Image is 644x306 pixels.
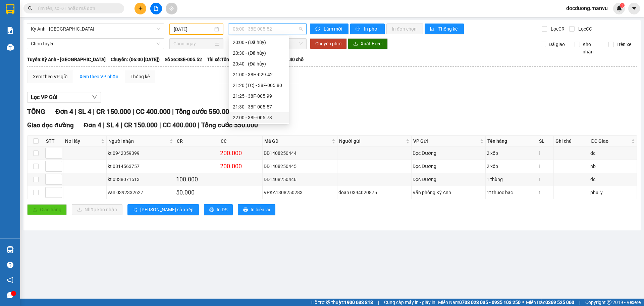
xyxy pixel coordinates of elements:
[28,6,33,11] span: search
[108,189,174,196] div: van 0392332627
[364,25,379,33] span: In phơi
[174,26,213,33] input: 13/08/2025
[522,301,524,304] span: ⚪️
[413,163,484,170] div: Dọc Đường
[138,6,143,11] span: plus
[361,40,382,47] span: Xuất Excel
[166,3,177,14] button: aim
[263,186,337,199] td: VPKA1308250283
[238,204,275,215] button: printerIn biên lai
[538,163,552,170] div: 1
[132,107,134,116] span: |
[176,175,217,184] div: 100.000
[233,114,285,121] div: 22:00 - 38F-005.73
[44,136,63,147] th: STT
[413,176,484,183] div: Dọc Đường
[27,121,74,129] span: Giao dọc đường
[233,60,285,68] div: 20:40 - (Đã hủy)
[251,206,270,213] span: In biên lai
[233,71,285,78] div: 21:00 - 38H-029.42
[616,5,622,11] img: icon-new-feature
[78,107,91,116] span: SL 4
[264,149,336,157] div: DD1408250444
[591,137,630,145] span: ĐC Giao
[7,246,14,253] img: warehouse-icon
[169,6,174,11] span: aim
[130,73,150,80] div: Thống kê
[79,73,118,80] div: Xem theo VP nhận
[264,163,336,170] div: DD1408250445
[344,300,373,305] strong: 1900 633 818
[486,136,537,147] th: Tên hàng
[338,189,410,196] div: doan 0394020875
[108,163,174,170] div: kt 0814563757
[430,27,436,32] span: bar-chart
[198,121,200,129] span: |
[438,25,459,33] span: Thống kê
[140,206,194,213] span: [PERSON_NAME] sắp xếp
[579,299,580,306] span: |
[631,5,637,11] span: caret-down
[263,147,337,160] td: DD1408250444
[263,160,337,173] td: DD1408250445
[204,204,233,215] button: printerIn DS
[590,189,636,196] div: phu ly
[413,149,484,157] div: Dọc Đường
[93,107,95,116] span: |
[350,24,385,34] button: printerIn phơi
[209,207,214,213] span: printer
[580,41,603,55] span: Kho nhận
[243,207,248,213] span: printer
[207,56,240,63] span: Tài xế: Tổng đài
[75,107,76,116] span: |
[165,56,202,63] span: Số xe: 38E-005.52
[163,121,196,129] span: CC 400.000
[31,39,160,49] span: Chọn tuyến
[607,300,611,305] span: copyright
[106,121,119,129] span: SL 4
[7,27,14,34] img: solution-icon
[27,204,67,215] button: uploadGiao hàng
[487,189,536,196] div: 1t thuoc bac
[65,137,100,145] span: Nơi lấy
[7,292,13,298] span: message
[6,4,14,14] img: logo-vxr
[526,299,574,306] span: Miền Bắc
[263,173,337,186] td: DD1408250446
[92,94,97,100] span: down
[175,107,233,116] span: Tổng cước 550.000
[412,173,486,186] td: Dọc Đường
[37,5,116,12] input: Tìm tên, số ĐT hoặc mã đơn
[264,189,336,196] div: VPKA1308250283
[538,176,552,183] div: 1
[154,6,158,11] span: file-add
[356,27,361,32] span: printer
[108,137,168,145] span: Người nhận
[537,136,554,147] th: SL
[545,300,574,305] strong: 0369 525 060
[378,299,379,306] span: |
[103,121,105,129] span: |
[487,163,536,170] div: 2 xốp
[233,24,303,34] span: 06:00 - 38E-005.52
[576,25,593,33] span: Lọc CC
[233,82,285,89] div: 21:20 (TC) - 38F-005.80
[487,149,536,157] div: 2 xốp
[31,24,160,34] span: Kỳ Anh - Hà Nội
[127,204,199,215] button: sort-ascending[PERSON_NAME] sắp xếp
[315,27,321,32] span: sync
[219,136,263,147] th: CC
[548,25,566,33] span: Lọc CR
[7,277,13,283] span: notification
[175,136,219,147] th: CR
[487,176,536,183] div: 1 thùng
[217,206,227,213] span: In DS
[201,121,258,129] span: Tổng cước 550.000
[324,25,343,33] span: Làm mới
[384,299,436,306] span: Cung cấp máy in - giấy in:
[135,3,146,14] button: plus
[459,300,521,305] strong: 0708 023 035 - 0935 103 250
[620,3,625,8] sup: 1
[233,103,285,111] div: 21:30 - 38F-005.57
[310,38,347,49] button: Chuyển phơi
